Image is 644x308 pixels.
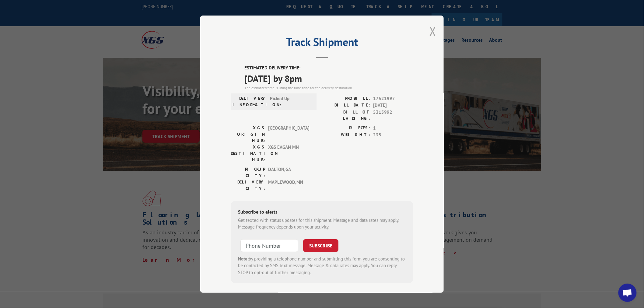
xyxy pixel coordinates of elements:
[268,124,309,144] span: [GEOGRAPHIC_DATA]
[303,239,338,252] button: SUBSCRIBE
[231,144,265,163] label: XGS DESTINATION HUB:
[231,179,265,191] label: DELIVERY CITY:
[231,124,265,144] label: XGS ORIGIN HUB:
[373,131,413,138] span: 235
[322,102,370,109] label: BILL DATE:
[238,208,406,217] div: Subscribe to alerts
[373,109,413,121] span: 5315992
[238,256,249,261] strong: Note:
[270,95,311,108] span: Picked Up
[322,95,370,102] label: PROBILL:
[231,166,265,179] label: PICKUP CITY:
[268,179,309,191] span: MAPLEWOOD , MN
[429,23,436,39] button: Close modal
[238,217,406,230] div: Get texted with status updates for this shipment. Message and data rates may apply. Message frequ...
[233,95,267,108] label: DELIVERY INFORMATION:
[322,124,370,131] label: PIECES:
[322,109,370,121] label: BILL OF LADING:
[373,102,413,109] span: [DATE]
[268,166,309,179] span: DALTON , GA
[238,255,406,276] div: by providing a telephone number and submitting this form you are consenting to be contacted by SM...
[373,124,413,131] span: 1
[244,71,413,85] span: [DATE] by 8pm
[618,284,637,302] div: Open chat
[322,131,370,138] label: WEIGHT:
[268,144,309,163] span: XGS EAGAN MN
[231,38,413,49] h2: Track Shipment
[373,95,413,102] span: 17521997
[244,85,413,90] div: The estimated time is using the time zone for the delivery destination.
[244,65,413,72] label: ESTIMATED DELIVERY TIME:
[240,239,298,252] input: Phone Number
